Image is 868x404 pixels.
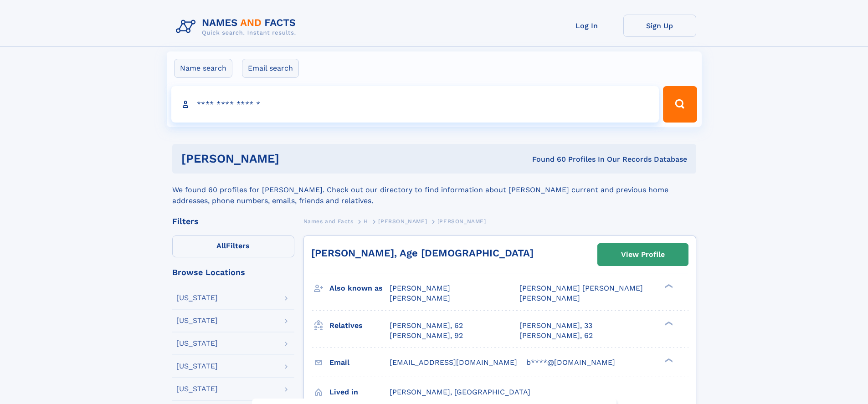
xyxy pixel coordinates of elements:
span: [PERSON_NAME] [390,284,450,292]
label: Email search [242,59,299,78]
span: [PERSON_NAME] [PERSON_NAME] [519,284,643,292]
a: [PERSON_NAME], 62 [519,331,593,341]
span: All [216,241,226,250]
span: [PERSON_NAME] [437,218,486,225]
a: [PERSON_NAME] [378,215,427,227]
div: [US_STATE] [176,294,218,302]
a: [PERSON_NAME], 33 [519,321,592,331]
a: [PERSON_NAME], 62 [390,321,463,331]
span: [PERSON_NAME], [GEOGRAPHIC_DATA] [390,388,530,396]
h3: Relatives [329,318,390,333]
button: Search Button [663,86,697,123]
img: Logo Names and Facts [172,15,303,39]
span: [PERSON_NAME] [378,218,427,225]
a: [PERSON_NAME], Age [DEMOGRAPHIC_DATA] [311,247,534,259]
div: [US_STATE] [176,385,218,393]
a: Log In [550,15,623,37]
h3: Email [329,355,390,370]
a: H [364,215,368,227]
div: ❯ [663,357,673,363]
div: Browse Locations [172,268,294,276]
h1: [PERSON_NAME] [181,153,406,164]
span: H [364,218,368,225]
span: [EMAIL_ADDRESS][DOMAIN_NAME] [390,358,517,367]
label: Filters [172,235,294,257]
a: View Profile [598,244,688,266]
h3: Also known as [329,281,390,296]
div: [US_STATE] [176,317,218,324]
input: search input [171,86,659,123]
div: [US_STATE] [176,363,218,370]
a: Sign Up [623,15,696,37]
div: ❯ [663,283,673,289]
div: Found 60 Profiles In Our Records Database [406,154,687,164]
a: Names and Facts [303,215,354,227]
span: [PERSON_NAME] [390,294,450,302]
label: Name search [174,59,232,78]
a: [PERSON_NAME], 92 [390,331,463,341]
h3: Lived in [329,384,390,400]
div: Filters [172,217,294,225]
div: ❯ [663,320,673,326]
div: We found 60 profiles for [PERSON_NAME]. Check out our directory to find information about [PERSON... [172,174,696,206]
span: [PERSON_NAME] [519,294,580,302]
div: [US_STATE] [176,340,218,347]
div: View Profile [621,244,665,265]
